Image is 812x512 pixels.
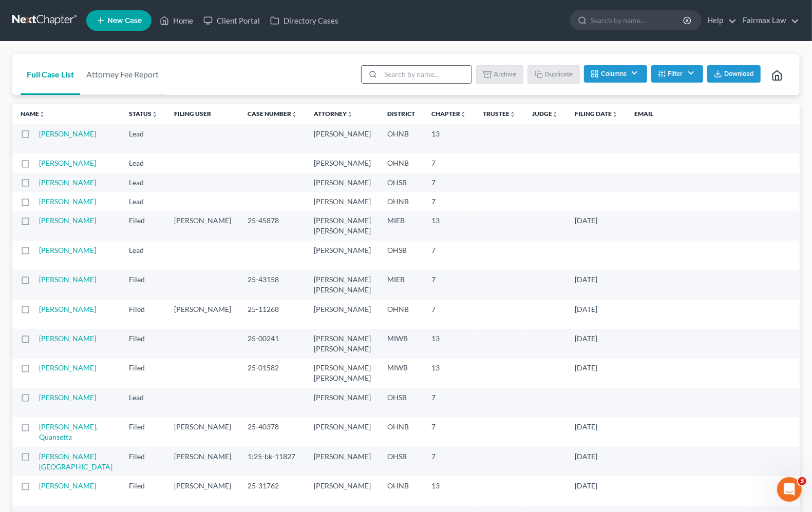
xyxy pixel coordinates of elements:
td: MIEB [379,270,423,299]
td: [PERSON_NAME] [306,300,379,329]
td: [DATE] [566,447,626,476]
a: Attorneyunfold_more [314,110,353,117]
td: OHSB [379,173,423,192]
td: OHNB [379,476,423,505]
td: Filed [121,447,166,476]
td: [PERSON_NAME] [306,476,379,505]
i: unfold_more [509,111,516,117]
td: Lead [121,192,166,211]
td: OHSB [379,241,423,270]
button: Filter [651,65,703,83]
td: [DATE] [566,329,626,358]
td: Filed [121,476,166,505]
a: [PERSON_NAME] [39,393,96,402]
a: Home [155,11,198,30]
span: New Case [107,17,142,25]
th: Filing User [166,104,239,124]
a: Chapterunfold_more [431,110,466,117]
input: Search by name... [591,11,685,30]
td: 7 [423,153,475,172]
td: [PERSON_NAME] [166,417,239,446]
td: [PERSON_NAME] [166,447,239,476]
td: [DATE] [566,270,626,299]
td: Filed [121,300,166,329]
td: Filed [121,270,166,299]
a: [PERSON_NAME] [39,481,96,490]
td: [PERSON_NAME] [166,300,239,329]
td: [DATE] [566,359,626,388]
td: OHNB [379,417,423,446]
i: unfold_more [552,111,558,117]
td: 13 [423,359,475,388]
td: [PERSON_NAME] [166,476,239,505]
i: unfold_more [152,111,158,117]
td: [DATE] [566,476,626,505]
i: unfold_more [291,111,297,117]
a: Statusunfold_more [129,110,158,117]
td: MIWB [379,329,423,358]
td: OHNB [379,300,423,329]
span: 3 [798,477,806,485]
a: Client Portal [198,11,265,30]
td: Lead [121,241,166,270]
a: Trusteeunfold_more [483,110,516,117]
a: [PERSON_NAME] [39,159,96,167]
td: Lead [121,173,166,192]
td: OHSB [379,388,423,417]
a: Full Case List [21,54,80,95]
td: Filed [121,359,166,388]
td: 13 [423,211,475,241]
td: 25-11268 [239,300,306,329]
span: Download [724,70,754,78]
a: [PERSON_NAME] [39,246,96,254]
a: [PERSON_NAME] [39,178,96,187]
td: [DATE] [566,417,626,446]
a: Case Numberunfold_more [248,110,297,117]
i: unfold_more [39,111,45,117]
a: Judgeunfold_more [532,110,558,117]
button: Download [707,65,761,83]
td: 7 [423,388,475,417]
td: [PERSON_NAME] [306,388,379,417]
td: [DATE] [566,211,626,241]
input: Search by name... [381,66,471,83]
i: unfold_more [460,111,466,117]
td: OHNB [379,124,423,153]
td: [PERSON_NAME] [306,192,379,211]
td: 7 [423,417,475,446]
td: 7 [423,173,475,192]
td: 25-43158 [239,270,306,299]
td: [PERSON_NAME] [166,211,239,241]
a: [PERSON_NAME][GEOGRAPHIC_DATA] [39,452,112,471]
th: District [379,104,423,124]
iframe: Intercom live chat [777,477,802,502]
td: Filed [121,417,166,446]
a: Filing Dateunfold_more [575,110,618,117]
td: [PERSON_NAME] [306,153,379,172]
td: [PERSON_NAME] [PERSON_NAME] [306,359,379,388]
td: 13 [423,476,475,505]
td: 7 [423,447,475,476]
a: [PERSON_NAME], Quansetta [39,422,98,441]
a: [PERSON_NAME] [39,334,96,343]
td: 25-45878 [239,211,306,241]
td: 25-31762 [239,476,306,505]
a: [PERSON_NAME] [39,216,96,225]
td: OHNB [379,153,423,172]
td: [PERSON_NAME] [PERSON_NAME] [306,329,379,358]
td: [PERSON_NAME] [306,173,379,192]
td: MIWB [379,359,423,388]
td: OHNB [379,192,423,211]
td: 1:25-bk-11827 [239,447,306,476]
a: [PERSON_NAME] [39,275,96,284]
td: 13 [423,124,475,153]
a: Nameunfold_more [21,110,45,117]
td: 7 [423,300,475,329]
a: [PERSON_NAME] [39,305,96,313]
td: [PERSON_NAME] [306,241,379,270]
td: [PERSON_NAME] [PERSON_NAME] [306,211,379,241]
i: unfold_more [347,111,353,117]
td: Lead [121,388,166,417]
td: 25-00241 [239,329,306,358]
td: [PERSON_NAME] [306,124,379,153]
